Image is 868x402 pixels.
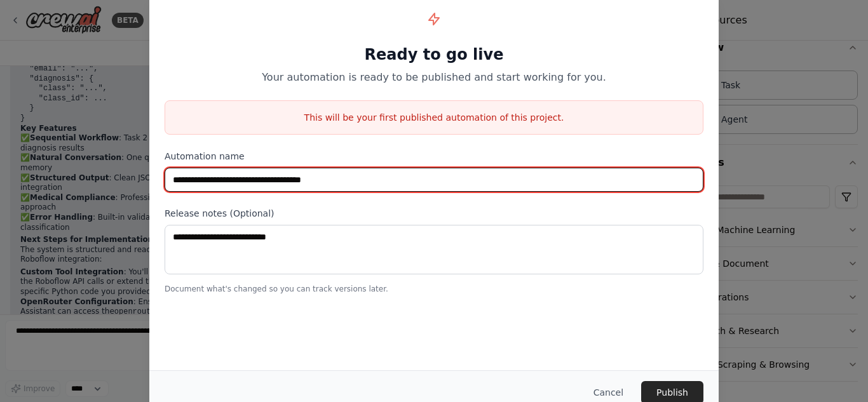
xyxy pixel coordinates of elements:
h1: Ready to go live [165,44,703,65]
p: Document what's changed so you can track versions later. [165,284,703,294]
p: Your automation is ready to be published and start working for you. [165,70,703,85]
label: Release notes (Optional) [165,207,703,220]
p: This will be your first published automation of this project. [165,111,703,124]
label: Automation name [165,150,703,163]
